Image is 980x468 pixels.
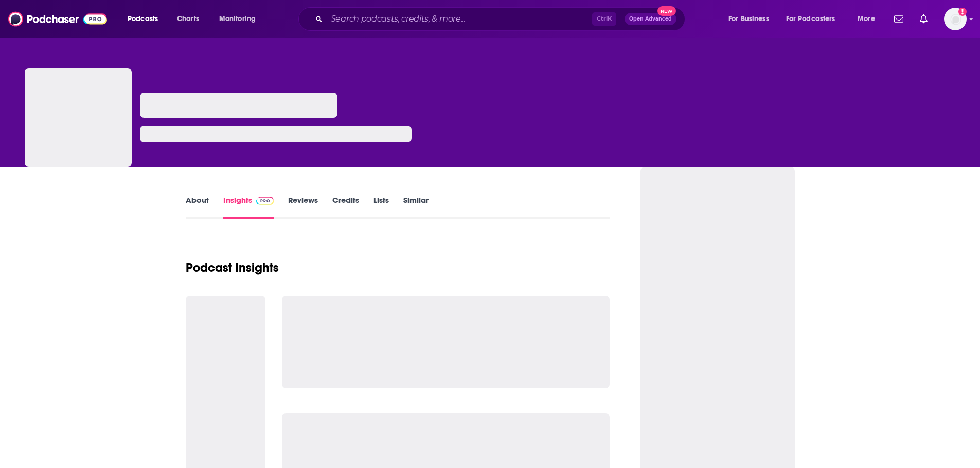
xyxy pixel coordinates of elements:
[186,195,209,219] a: About
[288,195,318,219] a: Reviews
[219,12,256,26] span: Monitoring
[373,195,389,219] a: Lists
[8,9,107,29] img: Podchaser - Follow, Share and Rate Podcasts
[212,11,269,27] button: open menu
[332,195,359,219] a: Credits
[223,195,274,219] a: InsightsPodchaser Pro
[916,10,932,28] a: Show notifications dropdown
[592,12,616,26] span: Ctrl K
[728,12,769,26] span: For Business
[786,12,835,26] span: For Podcasters
[629,16,672,22] span: Open Advanced
[890,10,907,28] a: Show notifications dropdown
[327,11,592,27] input: Search podcasts, credits, & more...
[308,7,695,31] div: Search podcasts, credits, & more...
[403,195,429,219] a: Similar
[186,260,279,275] h1: Podcast Insights
[120,11,171,27] button: open menu
[850,11,888,27] button: open menu
[170,11,205,27] a: Charts
[721,11,782,27] button: open menu
[256,197,274,205] img: Podchaser Pro
[944,8,967,30] img: User Profile
[625,13,676,25] button: Open AdvancedNew
[657,6,676,16] span: New
[128,12,158,26] span: Podcasts
[958,8,967,16] svg: Add a profile image
[177,12,199,26] span: Charts
[779,11,850,27] button: open menu
[944,8,967,30] button: Show profile menu
[858,12,875,26] span: More
[944,8,967,30] span: Logged in as PTEPR25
